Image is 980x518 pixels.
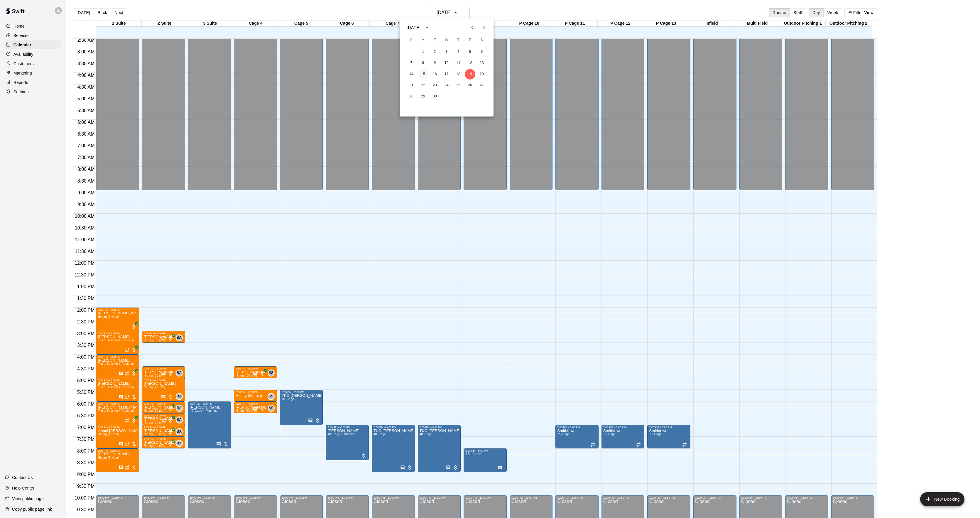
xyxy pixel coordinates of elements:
[430,91,440,102] button: 30
[465,34,475,46] span: Friday
[406,80,417,91] button: 21
[422,23,432,33] button: calendar view is open, switch to year view
[418,34,428,46] span: Monday
[477,80,487,91] button: 27
[418,58,428,68] button: 8
[407,25,420,31] div: [DATE]
[453,58,464,68] button: 11
[453,34,464,46] span: Thursday
[477,58,487,68] button: 13
[430,80,440,91] button: 23
[467,22,478,33] button: Previous month
[477,47,487,57] button: 6
[465,80,475,91] button: 26
[465,58,475,68] button: 12
[430,58,440,68] button: 9
[478,22,490,33] button: Next month
[406,58,417,68] button: 7
[453,80,464,91] button: 25
[453,69,464,80] button: 18
[477,69,487,80] button: 20
[430,34,440,46] span: Tuesday
[477,34,487,46] span: Saturday
[441,47,452,57] button: 3
[465,47,475,57] button: 5
[418,47,428,57] button: 1
[406,34,417,46] span: Sunday
[430,69,440,80] button: 16
[441,80,452,91] button: 24
[430,47,440,57] button: 2
[465,69,475,80] button: 19
[441,34,452,46] span: Wednesday
[418,69,428,80] button: 15
[418,80,428,91] button: 22
[453,47,464,57] button: 4
[418,91,428,102] button: 29
[406,91,417,102] button: 28
[441,69,452,80] button: 17
[406,69,417,80] button: 14
[441,58,452,68] button: 10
